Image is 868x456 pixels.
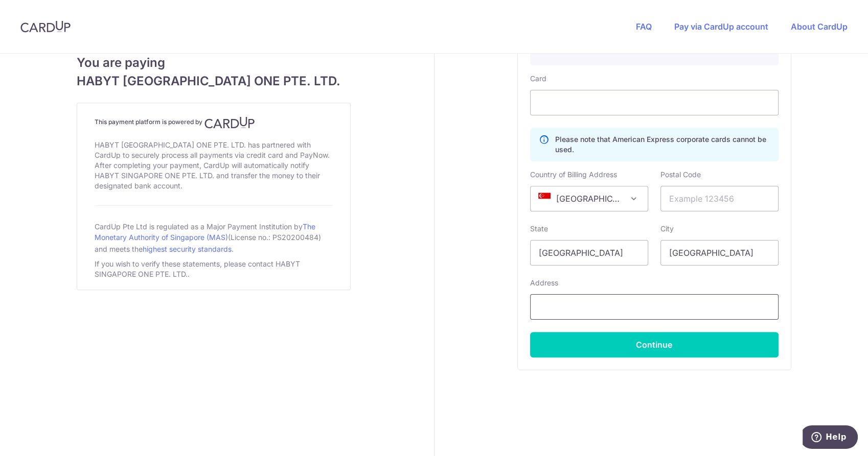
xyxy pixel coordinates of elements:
label: Card [530,74,546,84]
span: Singapore [530,186,648,211]
button: Continue [530,332,779,357]
label: Postal Code [660,170,701,180]
a: FAQ [636,21,652,32]
img: CardUp [204,116,255,129]
label: Country of Billing Address [530,170,617,180]
input: Example 123456 [660,186,779,211]
span: HABYT [GEOGRAPHIC_DATA] ONE PTE. LTD. [77,72,351,90]
div: CardUp Pte Ltd is regulated as a Major Payment Institution by (License no.: PS20200484) and meets... [95,218,333,257]
div: HABYT [GEOGRAPHIC_DATA] ONE PTE. LTD. has partnered with CardUp to securely process all payments ... [95,138,333,193]
label: State [530,224,548,234]
label: Address [530,278,558,288]
p: Please note that American Express corporate cards cannot be used. [555,134,770,155]
a: About CardUp [791,21,848,32]
h4: This payment platform is powered by [95,116,333,129]
a: Pay via CardUp account [674,21,768,32]
iframe: Secure card payment input frame [539,97,770,109]
span: Singapore [531,186,648,211]
iframe: Opens a widget where you can find more information [803,425,858,451]
label: City [660,224,674,234]
a: highest security standards [143,245,232,253]
img: CardUp [20,20,71,33]
span: You are paying [77,54,351,72]
div: If you wish to verify these statements, please contact HABYT SINGAPORE ONE PTE. LTD.. [95,257,333,281]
